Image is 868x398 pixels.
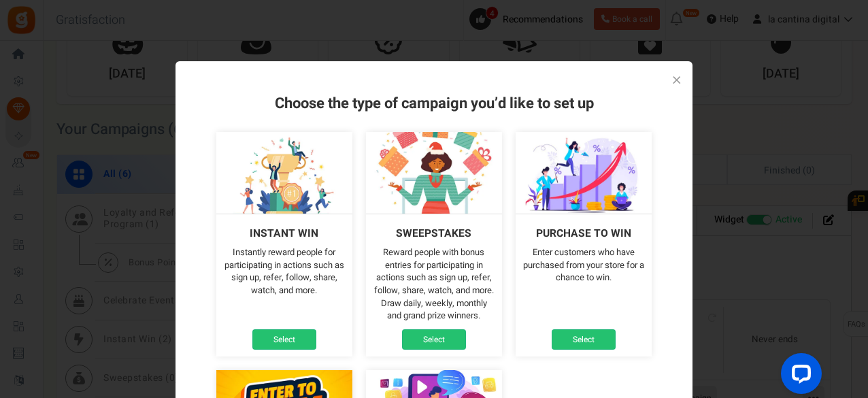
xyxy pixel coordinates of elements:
p: Instantly reward people for participating in actions such as sign up, refer, follow, share, watch... [223,246,346,297]
a: Select [252,329,316,350]
h4: Sweepstakes [396,228,471,239]
a: × [672,73,682,88]
a: Select [402,329,466,350]
p: Enter customers who have purchased from your store for a chance to win. [522,246,645,284]
img: instant-win.webp [216,132,352,214]
h3: Choose the type of campaign you’d like to set up [210,95,658,112]
a: Select [552,329,616,350]
img: purchase_to_win.webp [516,132,652,214]
p: Reward people with bonus entries for participating in actions such as sign up, refer, follow, sha... [373,246,495,322]
h4: Instant win [250,228,318,239]
h4: Purchase to win [536,228,631,239]
img: sweepstakes.webp [366,132,502,214]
